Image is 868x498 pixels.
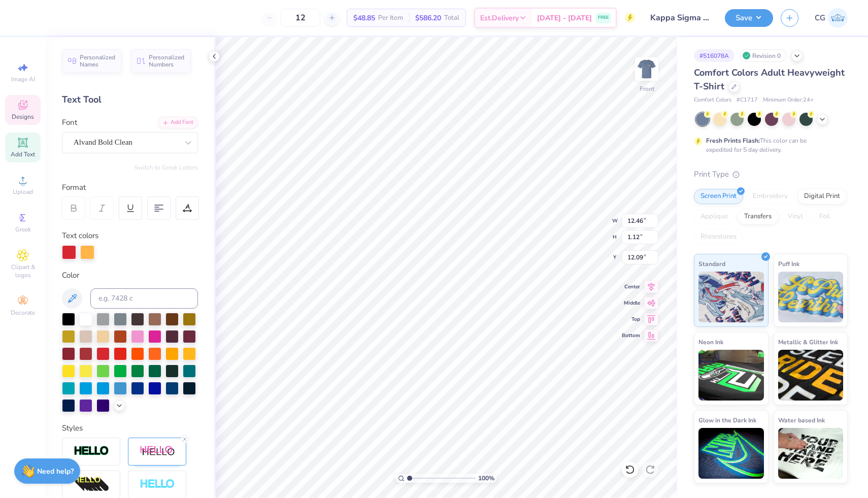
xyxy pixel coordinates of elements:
div: Format [62,182,199,193]
span: Greek [15,225,31,234]
input: – – [281,9,320,27]
div: Vinyl [781,209,810,224]
img: Carlee Gerke [828,8,848,28]
span: FREE [598,14,609,21]
span: Glow in the Dark Ink [698,415,756,425]
img: 3d Illusion [74,476,109,492]
span: Neon Ink [698,337,723,347]
div: Embroidery [746,189,794,204]
span: Metallic & Glitter Ink [778,337,838,347]
input: e.g. 7428 c [90,288,198,309]
span: Image AI [11,75,35,83]
div: Screen Print [694,189,743,204]
span: $48.85 [353,13,375,23]
label: Font [62,117,77,128]
div: Color [62,270,198,281]
span: Personalized Names [80,54,116,68]
div: Text Tool [62,93,198,107]
span: Comfort Colors [694,96,731,105]
span: Middle [622,300,640,307]
span: Water based Ink [778,415,825,425]
span: # C1717 [737,96,758,105]
div: Print Type [694,169,848,180]
img: Standard [698,272,764,322]
span: Per Item [378,13,403,23]
div: Add Font [158,117,198,128]
div: Applique [694,209,735,224]
strong: Need help? [37,467,74,476]
span: $586.20 [415,13,441,23]
span: Comfort Colors Adult Heavyweight T-Shirt [694,67,845,92]
img: Glow in the Dark Ink [698,428,764,479]
span: Minimum Order: 24 + [763,96,814,105]
a: CG [815,8,848,28]
span: Bottom [622,332,640,339]
img: Stroke [74,445,109,457]
img: Front [637,59,657,79]
img: Shadow [140,445,175,458]
strong: Fresh Prints Flash: [706,137,760,145]
img: Water based Ink [778,428,844,479]
div: Transfers [738,209,778,224]
button: Switch to Greek Letters [135,163,198,172]
div: # 516078A [694,49,735,62]
span: 100 % [478,474,494,483]
img: Neon Ink [698,350,764,401]
span: [DATE] - [DATE] [537,13,592,23]
span: Top [622,316,640,323]
img: Puff Ink [778,272,844,322]
img: Negative Space [140,479,175,490]
span: Personalized Numbers [149,54,185,68]
span: Est. Delivery [480,13,519,23]
span: Designs [12,113,34,121]
label: Text colors [62,230,98,242]
div: Revision 0 [740,49,786,62]
span: Total [444,13,459,23]
span: Standard [698,258,725,269]
input: Untitled Design [643,8,717,28]
div: This color can be expedited for 5 day delivery. [706,136,831,154]
div: Styles [62,422,198,434]
span: Upload [13,188,33,196]
div: Rhinestones [694,229,743,245]
button: Save [725,9,773,27]
span: Center [622,283,640,290]
span: Clipart & logos [5,263,41,279]
span: Decorate [11,309,35,317]
div: Front [640,84,654,93]
div: Digital Print [797,189,847,204]
span: Add Text [11,150,35,158]
img: Metallic & Glitter Ink [778,350,844,401]
span: CG [815,12,825,24]
span: Puff Ink [778,258,799,269]
div: Foil [813,209,837,224]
